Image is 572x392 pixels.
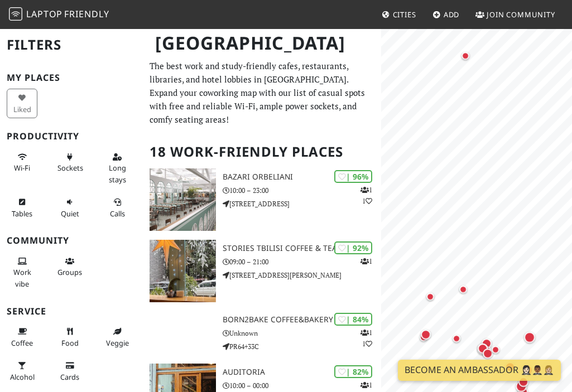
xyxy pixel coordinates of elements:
[223,172,382,182] h3: Bazari Orbeliani
[54,356,85,386] button: Cards
[360,256,372,267] p: 1
[444,9,460,20] span: Add
[7,356,37,386] button: Alcohol
[7,72,136,83] h3: My Places
[14,163,30,173] span: Stable Wi-Fi
[10,372,35,382] span: Alcohol
[102,193,133,222] button: Calls
[9,5,109,25] a: LaptopFriendly LaptopFriendly
[150,135,374,169] h2: 18 Work-Friendly Places
[360,327,372,349] p: 1 1
[110,209,125,219] span: Video/audio calls
[102,322,133,352] button: Veggie
[109,163,126,184] span: Long stays
[57,163,83,173] span: Power sockets
[106,338,129,348] span: Veggie
[9,7,22,21] img: LaptopFriendly
[26,8,63,20] span: Laptop
[522,330,537,345] div: Map marker
[223,270,382,280] p: [STREET_ADDRESS][PERSON_NAME]
[487,9,555,20] span: Join Community
[223,380,382,391] p: 10:00 – 00:00
[398,360,561,381] a: Become an Ambassador 🤵🏻‍♀️🤵🏾‍♂️🤵🏼‍♀️
[223,367,382,377] h3: Auditoria
[334,170,372,183] div: | 96%
[428,4,464,25] a: Add
[60,372,79,382] span: Credit cards
[143,168,381,231] a: Bazari Orbeliani | 96% 11 Bazari Orbeliani 10:00 – 23:00 [STREET_ADDRESS]
[54,252,85,282] button: Groups
[377,4,421,25] a: Cities
[150,59,374,126] p: The best work and study-friendly cafes, restaurants, libraries, and hotel lobbies in [GEOGRAPHIC_...
[450,332,463,345] div: Map marker
[7,306,136,317] h3: Service
[479,336,494,351] div: Map marker
[57,267,82,277] span: Group tables
[223,341,382,352] p: PR64+33C
[419,327,433,342] div: Map marker
[223,185,382,196] p: 10:00 – 23:00
[64,8,109,20] span: Friendly
[223,315,382,325] h3: Born2Bake Coffee&Bakery
[475,341,491,357] div: Map marker
[456,283,470,296] div: Map marker
[479,344,494,359] div: Map marker
[7,193,37,222] button: Tables
[7,131,136,142] h3: Productivity
[424,290,437,303] div: Map marker
[475,341,490,356] div: Map marker
[417,331,430,344] div: Map marker
[334,313,372,326] div: | 84%
[471,4,560,25] a: Join Community
[334,365,372,378] div: | 82%
[516,375,531,389] div: Map marker
[12,209,32,219] span: Work-friendly tables
[393,9,416,20] span: Cities
[459,49,472,62] div: Map marker
[7,235,136,246] h3: Community
[146,28,379,59] h1: [GEOGRAPHIC_DATA]
[143,240,381,302] a: Stories Tbilisi Coffee & Tea | 92% 1 Stories Tbilisi Coffee & Tea 09:00 – 21:00 [STREET_ADDRESS][...
[102,148,133,188] button: Long stays
[223,257,382,267] p: 09:00 – 21:00
[223,244,382,253] h3: Stories Tbilisi Coffee & Tea
[334,241,372,254] div: | 92%
[7,252,37,293] button: Work vibe
[223,199,382,209] p: [STREET_ADDRESS]
[150,168,215,231] img: Bazari Orbeliani
[61,338,79,348] span: Food
[489,343,502,356] div: Map marker
[54,193,85,222] button: Quiet
[7,28,136,62] h2: Filters
[54,148,85,177] button: Sockets
[13,267,31,288] span: People working
[54,322,85,352] button: Food
[143,311,381,355] a: | 84% 11 Born2Bake Coffee&Bakery Unknown PR64+33C
[7,322,37,352] button: Coffee
[360,185,372,206] p: 1 1
[150,240,215,302] img: Stories Tbilisi Coffee & Tea
[7,148,37,177] button: Wi-Fi
[223,328,382,338] p: Unknown
[61,209,79,219] span: Quiet
[480,346,495,361] div: Map marker
[11,338,33,348] span: Coffee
